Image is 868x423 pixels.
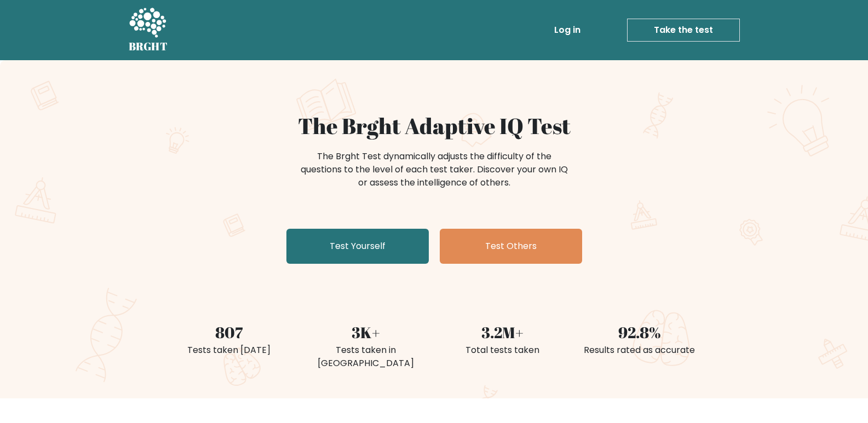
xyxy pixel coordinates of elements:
a: Test Yourself [286,229,429,264]
div: The Brght Test dynamically adjusts the difficulty of the questions to the level of each test take... [297,150,571,189]
a: BRGHT [129,4,168,56]
div: Tests taken in [GEOGRAPHIC_DATA] [304,344,428,370]
div: Total tests taken [441,344,565,357]
h5: BRGHT [129,40,168,53]
h1: The Brght Adaptive IQ Test [167,113,702,139]
div: Tests taken [DATE] [167,344,291,357]
a: Test Others [440,229,582,264]
div: 807 [167,321,291,344]
div: Results rated as accurate [578,344,702,357]
a: Take the test [627,19,740,42]
a: Log in [550,19,585,41]
div: 92.8% [578,321,702,344]
div: 3K+ [304,321,428,344]
div: 3.2M+ [441,321,565,344]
